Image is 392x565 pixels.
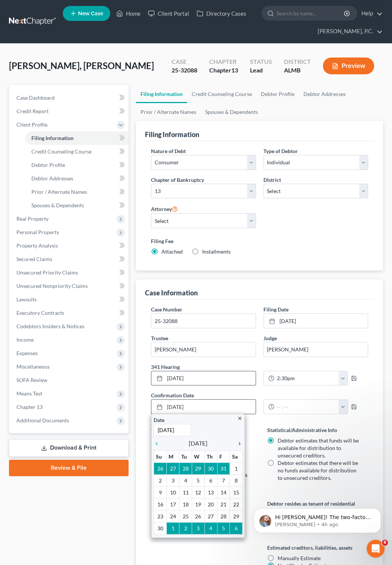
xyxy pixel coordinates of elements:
[237,416,243,421] i: close
[10,279,129,293] a: Unsecured Nonpriority Claims
[230,522,243,534] td: 6
[154,475,167,487] td: 2
[167,463,179,475] td: 27
[230,510,243,522] td: 29
[230,475,243,487] td: 8
[10,91,129,105] a: Case Dashboard
[250,66,272,75] div: Lead
[167,522,179,534] td: 1
[154,441,163,447] i: chevron_left
[167,499,179,510] td: 17
[147,363,372,371] label: 341 Hearing
[204,487,217,499] td: 13
[284,66,311,75] div: ALMB
[151,305,182,313] label: Case Number
[154,522,167,534] td: 30
[189,439,207,448] span: [DATE]
[16,310,64,316] span: Executory Contracts
[31,135,74,141] span: Filing Information
[192,510,204,522] td: 26
[16,336,34,343] span: Income
[151,204,178,213] label: Attorney
[112,7,144,20] a: Home
[201,103,262,121] a: Spouses & Dependents
[264,342,368,357] input: --
[16,350,38,356] span: Expenses
[230,463,243,475] td: 1
[151,426,252,435] label: Version of legal data applied to case
[16,283,88,289] span: Unsecured Nonpriority Claims
[154,487,167,499] td: 9
[267,544,368,552] label: Estimated creditors, liabilities, assets
[9,60,154,71] span: [PERSON_NAME], [PERSON_NAME]
[278,555,321,561] span: Manually Estimate
[154,510,167,522] td: 23
[217,499,230,510] td: 21
[16,390,42,397] span: Means Test
[151,314,255,328] input: Enter case number...
[31,162,65,168] span: Debtor Profile
[179,522,192,534] td: 2
[237,414,243,422] a: close
[217,475,230,487] td: 7
[31,189,87,195] span: Prior / Alternate Names
[256,85,299,103] a: Debtor Profile
[263,334,277,342] label: Judge
[33,22,129,131] span: Hi [PERSON_NAME]! The two-factor authentication email should be coming through to you quicker tha...
[167,475,179,487] td: 3
[382,540,388,546] span: 8
[230,451,243,463] th: Sa
[151,400,255,414] a: [DATE]
[217,522,230,534] td: 5
[154,416,164,424] label: Date
[25,172,129,185] a: Debtor Addresses
[172,58,197,66] div: Case
[204,499,217,510] td: 20
[144,7,193,20] a: Client Portal
[179,451,192,463] th: Tu
[147,391,372,399] label: Confirmation Date
[250,58,272,66] div: Status
[263,305,288,313] label: Filing Date
[167,487,179,499] td: 10
[193,7,250,20] a: Directory Cases
[25,131,129,145] a: Filing Information
[284,58,311,66] div: District
[204,463,217,475] td: 30
[204,510,217,522] td: 27
[10,373,129,387] a: SOFA Review
[204,451,217,463] th: Th
[278,437,359,459] span: Debtor estimates that funds will be available for distribution to unsecured creditors.
[179,499,192,510] td: 18
[192,487,204,499] td: 12
[243,493,392,545] iframe: Intercom notifications message
[217,487,230,499] td: 14
[16,296,37,302] span: Lawsuits
[233,441,243,447] i: chevron_right
[154,499,167,510] td: 16
[192,499,204,510] td: 19
[192,463,204,475] td: 29
[31,175,73,181] span: Debtor Addresses
[16,242,58,249] span: Property Analysis
[16,229,59,235] span: Personal Property
[151,342,255,357] input: --
[217,463,230,475] td: 31
[136,85,187,103] a: Filing Information
[179,487,192,499] td: 11
[209,66,238,75] div: Chapter
[16,108,49,114] span: Credit Report
[151,237,368,245] label: Filing Fee
[263,176,281,184] label: District
[204,475,217,487] td: 6
[151,176,204,184] label: Chapter of Bankruptcy
[145,130,199,139] div: Filing Information
[9,460,129,476] a: Review & File
[16,377,47,383] span: SOFA Review
[179,463,192,475] td: 28
[78,11,103,16] span: New Case
[192,475,204,487] td: 5
[263,147,298,155] label: Type of Debtor
[233,439,243,448] a: chevron_right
